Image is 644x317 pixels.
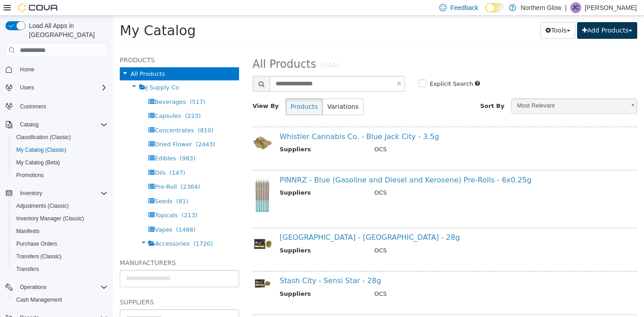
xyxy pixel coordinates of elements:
span: Customers [16,100,108,112]
img: 150 [140,218,160,238]
button: Variations [209,83,250,99]
span: (1488) [63,210,83,217]
span: Cash Management [16,296,62,303]
span: Operations [20,284,47,291]
span: Purchase Orders [13,238,108,249]
button: Home [2,63,111,76]
span: Accessories [42,224,76,231]
button: Inventory Manager (Classic) [9,212,111,225]
span: All Products [18,55,52,61]
span: Catalog [16,119,108,130]
span: Inventory Manager (Classic) [16,215,84,222]
th: Suppliers [167,172,254,184]
span: JC [573,2,579,13]
a: Customers [16,101,50,112]
span: Manifests [16,228,39,235]
button: Adjustments (Classic) [9,200,111,212]
img: 150 [140,261,160,275]
span: (983) [66,139,82,146]
button: Transfers (Classic) [9,250,111,263]
span: Home [16,64,108,75]
td: OCS [254,230,518,242]
span: J Supply Co [33,68,66,75]
span: (213) [69,196,85,203]
span: Load All Apps in [GEOGRAPHIC_DATA] [25,21,108,39]
button: Add Products [464,6,524,23]
span: (810) [85,111,101,118]
div: Jesse Cettina [570,2,581,13]
a: Stash City - Sensi Star - 28g [167,261,268,269]
h5: Products [7,39,126,50]
span: Adjustments (Classic) [16,202,69,210]
a: Transfers [13,264,42,275]
button: Manifests [9,225,111,238]
span: Classification (Classic) [16,134,71,141]
td: OCS [254,274,518,285]
button: Users [16,82,38,93]
button: Purchase Orders [9,238,111,250]
span: Transfers (Classic) [16,253,61,260]
h5: Suppliers [7,281,126,292]
span: Transfers [13,264,108,275]
span: View By [140,87,166,93]
button: Operations [16,282,50,293]
span: Customers [20,103,46,110]
span: (517) [77,83,93,89]
a: PINNRZ - Blue (Gasoline and Diesel and Kerosene) Pre-Rolls - 6x0.25g [167,160,418,168]
button: Operations [2,281,111,294]
span: Promotions [13,170,108,181]
span: Users [16,82,108,93]
small: (644) [207,46,226,54]
span: (223) [72,97,88,103]
button: Users [2,81,111,94]
button: Products [173,83,210,99]
span: Catalog [20,121,38,128]
span: Transfers [16,266,39,273]
span: Pre-Roll [42,168,64,174]
a: Whistler Cannabis Co. - Blue Jack City - 3.5g [167,117,326,125]
span: Sort By [367,87,391,93]
a: Inventory Manager (Classic) [13,213,88,224]
button: Tools [428,6,462,23]
a: Home [16,64,38,75]
a: Cash Management [13,294,66,305]
th: Suppliers [167,129,254,140]
span: (2443) [83,125,102,132]
a: Adjustments (Classic) [13,200,72,211]
span: My Catalog (Classic) [16,146,66,154]
img: 150 [140,117,160,137]
span: Vapes [42,210,59,217]
a: Classification (Classic) [13,132,75,143]
h5: Manufacturers [7,242,126,252]
p: | [565,2,567,13]
span: My Catalog [7,7,83,23]
img: Cova [18,3,59,12]
th: Suppliers [167,230,254,242]
a: Most Relevant [398,83,524,98]
span: Transfers (Classic) [13,251,108,262]
span: Adjustments (Classic) [13,200,108,211]
span: Cash Management [13,294,108,305]
span: Dried Flower [42,125,79,132]
span: Edibles [42,139,63,146]
input: Dark Mode [485,3,504,13]
p: [PERSON_NAME] [585,2,637,13]
span: My Catalog (Beta) [16,159,60,166]
td: OCS [254,129,518,140]
button: Catalog [2,118,111,131]
span: (2364) [68,168,87,174]
span: Purchase Orders [16,240,57,247]
span: Inventory [20,190,42,197]
span: Users [20,84,34,91]
span: Most Relevant [399,83,512,97]
button: Classification (Classic) [9,131,111,144]
span: Promotions [16,172,44,179]
a: My Catalog (Classic) [13,145,70,155]
span: (1720) [80,224,100,231]
button: My Catalog (Classic) [9,144,111,156]
button: Inventory [16,188,46,199]
button: Customers [2,99,111,112]
span: All Products [140,42,203,55]
span: Home [20,66,34,73]
span: Concentrates [42,111,81,118]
